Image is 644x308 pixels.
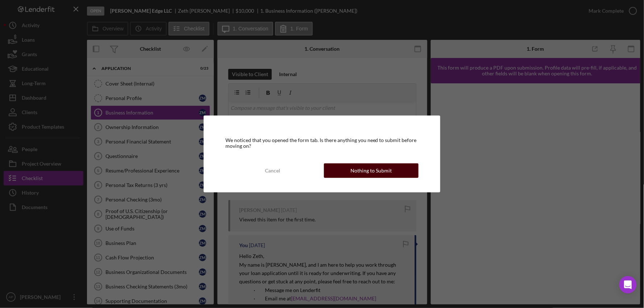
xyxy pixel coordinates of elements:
[619,276,637,294] div: Open Intercom Messenger
[265,163,281,178] div: Cancel
[350,163,392,178] div: Nothing to Submit
[324,163,419,178] button: Nothing to Submit
[225,163,320,178] button: Cancel
[225,137,419,149] div: We noticed that you opened the form tab. Is there anything you need to submit before moving on?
